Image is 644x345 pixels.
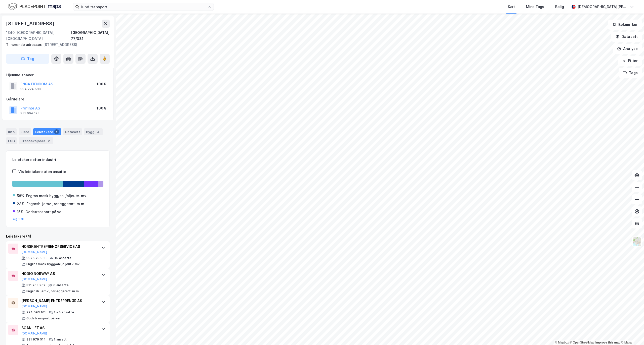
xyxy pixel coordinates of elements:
div: ESG [6,137,17,144]
div: 1 ansatt [54,337,67,341]
div: Vis leietakere uten ansatte [18,169,66,175]
a: Mapbox [555,341,569,344]
div: Kart [508,4,515,10]
div: Eiere [19,128,31,135]
button: [DOMAIN_NAME] [21,277,47,281]
div: 15% [17,209,23,215]
button: Og 1 til [13,217,24,221]
div: 1 - 4 ansatte [54,310,74,314]
div: Leietakere (4) [6,233,110,239]
button: Datasett [611,32,642,42]
img: Z [632,237,642,246]
div: SCANLIFT AS [21,325,96,331]
iframe: Chat Widget [619,321,644,345]
div: Bolig [555,4,564,10]
div: 2 [46,138,51,143]
button: Tags [619,68,642,78]
div: 997 979 958 [26,256,47,260]
div: Kontrollprogram for chat [619,321,644,345]
a: OpenStreetMap [570,341,594,344]
div: 100% [97,81,106,87]
div: 58% [17,193,24,199]
div: NORSK ENTREPRENØRSERVICE AS [21,244,96,250]
div: [STREET_ADDRESS] [6,20,55,28]
span: Tilhørende adresser: [6,42,43,47]
div: 15 ansatte [55,256,71,260]
div: Godstransport på vei [26,316,60,320]
div: Mine Tags [526,4,544,10]
div: 821 203 902 [26,283,45,287]
div: Hjemmelshaver [6,72,109,78]
div: Datasett [63,128,82,135]
button: Bokmerker [608,20,642,30]
div: Engros mask bygg/anl./oljeutv. mv. [26,193,87,199]
button: Tag [6,54,49,64]
button: Filter [618,56,642,66]
div: Info [6,128,17,135]
img: logo.f888ab2527a4732fd821a326f86c7f29.svg [8,2,61,11]
input: Søk på adresse, matrikkel, gårdeiere, leietakere eller personer [79,3,208,11]
div: 3 [96,129,101,134]
div: 931 664 123 [20,111,39,115]
div: 994 593 161 [26,310,46,314]
a: Improve this map [595,341,620,344]
button: [DOMAIN_NAME] [21,304,47,308]
div: Leietakere [33,128,61,135]
button: [DOMAIN_NAME] [21,250,47,254]
div: Bygg [84,128,103,135]
div: [PERSON_NAME] ENTREPRENØR AS [21,298,96,304]
div: [GEOGRAPHIC_DATA], 77/331 [71,30,110,42]
div: [STREET_ADDRESS] [6,42,106,48]
div: Engrosh. jernv., rørleggerart. m.m. [26,289,79,293]
div: 991 979 514 [26,337,46,341]
div: Godstransport på vei [25,209,62,215]
div: 994 774 530 [20,87,41,91]
div: 100% [97,105,106,111]
div: 1340, [GEOGRAPHIC_DATA], [GEOGRAPHIC_DATA] [6,30,71,42]
div: [DEMOGRAPHIC_DATA][PERSON_NAME] [578,4,628,10]
div: 6 ansatte [53,283,69,287]
div: Leietakere etter industri [12,157,103,163]
button: Analyse [613,44,642,54]
div: NODIG NORWAY AS [21,271,96,277]
div: Engrosh. jernv., rørleggerart. m.m. [26,201,85,207]
div: Gårdeiere [6,96,109,102]
div: 4 [54,129,59,134]
div: Engros mask bygg/anl./oljeutv. mv. [26,262,80,266]
button: [DOMAIN_NAME] [21,331,47,335]
div: Transaksjoner [19,137,53,144]
div: 23% [17,201,24,207]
